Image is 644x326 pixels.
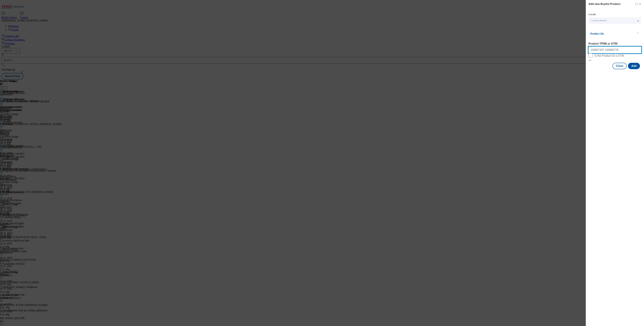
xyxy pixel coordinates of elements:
h4: Add new Buylist Product [588,2,620,6]
input: Enter 1 or 20 space separated Product TPNB or GTIN [588,47,641,53]
button: 2 locales selected [588,17,641,24]
span: Is the Product ID a GTIN [595,54,624,57]
span: 2 locales selected [591,19,607,22]
label: Locale [588,13,596,15]
p: Product Ids [590,32,626,35]
label: Product TPNB or GTIN [588,42,641,45]
button: Close [612,63,627,69]
button: Add [628,63,640,69]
